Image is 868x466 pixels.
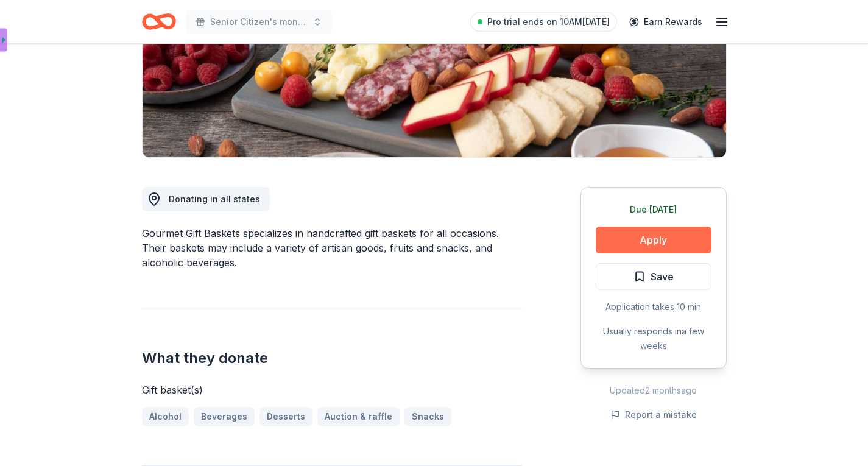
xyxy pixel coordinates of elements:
[596,300,711,314] div: Application takes 10 min
[580,383,727,398] div: Updated 2 months ago
[210,15,308,29] span: Senior Citizen's monthly birthday bash
[610,408,697,422] button: Report a mistake
[651,269,674,284] span: Save
[596,202,711,217] div: Due [DATE]
[622,11,710,33] a: Earn Rewards
[596,227,711,253] button: Apply
[142,226,522,270] div: Gourmet Gift Baskets specializes in handcrafted gift baskets for all occasions. Their baskets may...
[404,407,451,426] a: Snacks
[259,407,312,426] a: Desserts
[186,10,332,34] button: Senior Citizen's monthly birthday bash
[596,324,711,353] div: Usually responds in a few weeks
[142,348,522,368] h2: What they donate
[470,12,617,32] a: Pro trial ends on 10AM[DATE]
[487,15,610,29] span: Pro trial ends on 10AM[DATE]
[142,383,522,397] div: Gift basket(s)
[142,407,189,426] a: Alcohol
[194,407,255,426] a: Beverages
[317,407,400,426] a: Auction & raffle
[169,194,260,204] span: Donating in all states
[142,7,176,36] a: Home
[596,263,711,290] button: Save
